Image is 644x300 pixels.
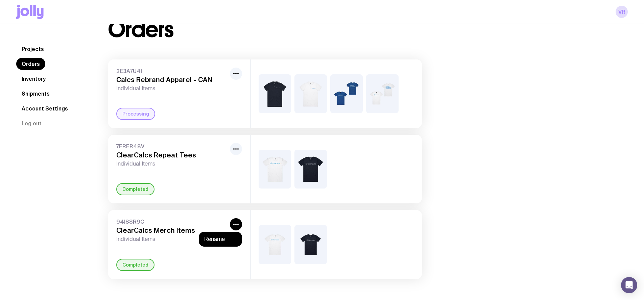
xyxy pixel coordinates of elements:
span: 2E3A7U4I [116,68,227,74]
span: Individual Items [116,236,227,243]
span: 94ISSR9C [116,218,227,225]
a: Orders [16,58,45,70]
span: Individual Items [116,160,227,167]
span: Individual Items [116,85,227,92]
div: Completed [116,183,154,195]
button: Log out [16,117,47,129]
div: Processing [116,108,155,120]
div: Open Intercom Messenger [621,277,637,293]
a: Account Settings [16,102,73,115]
h3: ClearCalcs Repeat Tees [116,151,227,159]
a: Inventory [16,73,51,85]
div: Completed [116,259,154,271]
a: VR [616,6,628,18]
a: Shipments [16,87,55,100]
span: 7FRER48V [116,143,227,150]
h3: ClearCalcs Merch Items [116,226,227,234]
h1: Orders [108,19,173,41]
h3: Calcs Rebrand Apparel - CAN [116,76,227,84]
a: Projects [16,43,49,55]
button: Rename [204,236,237,243]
